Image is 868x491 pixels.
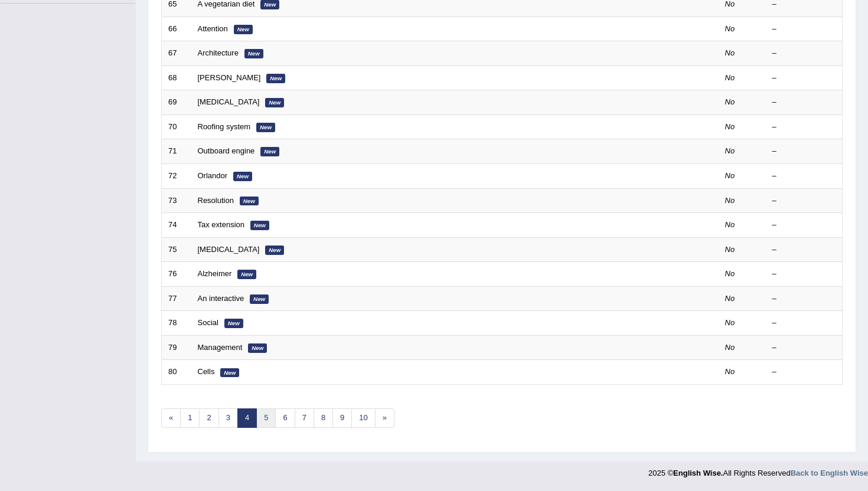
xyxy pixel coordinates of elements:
[198,220,245,229] a: Tax extension
[250,221,269,230] em: New
[256,408,276,428] a: 5
[772,24,836,35] div: –
[162,311,191,336] td: 78
[772,73,836,84] div: –
[162,66,191,90] td: 68
[772,366,836,378] div: –
[198,367,215,376] a: Cells
[162,262,191,287] td: 76
[725,294,735,303] em: No
[162,41,191,66] td: 67
[198,343,243,352] a: Management
[265,245,284,255] em: New
[772,195,836,207] div: –
[332,408,352,428] a: 9
[314,408,333,428] a: 8
[233,172,252,181] em: New
[162,335,191,360] td: 79
[791,469,868,477] a: Back to English Wise
[250,294,269,304] em: New
[725,48,735,57] em: No
[725,24,735,33] em: No
[162,17,191,41] td: 66
[275,408,295,428] a: 6
[725,269,735,278] em: No
[162,90,191,115] td: 69
[772,244,836,256] div: –
[198,73,261,82] a: [PERSON_NAME]
[725,196,735,205] em: No
[199,408,218,428] a: 2
[198,97,260,106] a: [MEDICAL_DATA]
[772,317,836,329] div: –
[198,122,251,131] a: Roofing system
[218,408,238,428] a: 3
[725,97,735,106] em: No
[162,188,191,213] td: 73
[725,146,735,155] em: No
[198,294,244,303] a: An interactive
[162,163,191,188] td: 72
[224,319,243,328] em: New
[772,146,836,157] div: –
[351,408,375,428] a: 10
[648,461,868,479] div: 2025 © All Rights Reserved
[725,73,735,82] em: No
[220,368,239,378] em: New
[198,196,234,205] a: Resolution
[266,74,285,83] em: New
[244,49,263,58] em: New
[772,48,836,59] div: –
[161,408,181,428] a: «
[673,469,723,477] strong: English Wise.
[248,343,267,353] em: New
[725,171,735,180] em: No
[260,147,279,156] em: New
[198,171,228,180] a: Orlandor
[772,171,836,182] div: –
[265,98,284,107] em: New
[162,360,191,385] td: 80
[772,220,836,231] div: –
[162,237,191,262] td: 75
[725,367,735,376] em: No
[375,408,394,428] a: »
[162,286,191,311] td: 77
[772,269,836,280] div: –
[180,408,200,428] a: 1
[237,270,256,279] em: New
[162,114,191,139] td: 70
[162,139,191,164] td: 71
[198,318,218,327] a: Social
[772,342,836,353] div: –
[772,293,836,305] div: –
[162,213,191,238] td: 74
[234,25,253,34] em: New
[725,343,735,352] em: No
[725,245,735,254] em: No
[198,245,260,254] a: [MEDICAL_DATA]
[198,24,228,33] a: Attention
[725,122,735,131] em: No
[256,123,275,132] em: New
[240,197,259,206] em: New
[198,269,232,278] a: Alzheimer
[237,408,257,428] a: 4
[295,408,314,428] a: 7
[198,48,239,57] a: Architecture
[198,146,255,155] a: Outboard engine
[725,318,735,327] em: No
[725,220,735,229] em: No
[772,97,836,108] div: –
[772,122,836,133] div: –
